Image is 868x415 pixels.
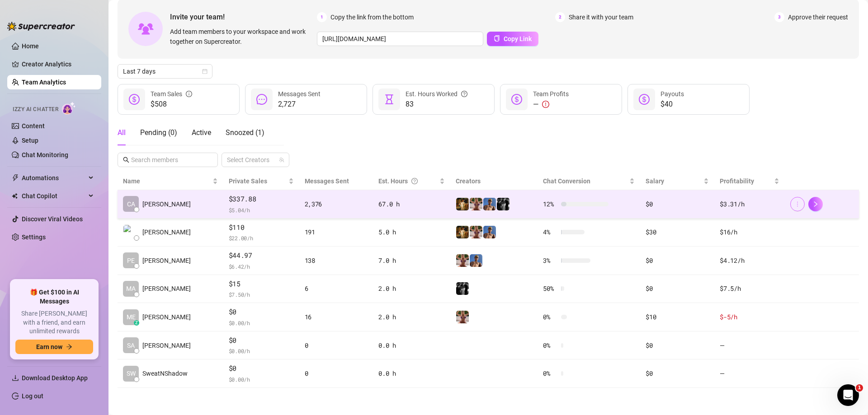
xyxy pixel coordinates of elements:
th: Creators [450,173,538,190]
div: 0 [305,368,368,378]
span: Last 7 days [123,65,207,78]
img: logo-BBDzfeDw.svg [7,22,75,31]
div: 7.0 h [378,256,445,266]
span: Name [123,176,211,186]
input: Search members [131,155,205,165]
button: Copy Link [487,32,538,46]
span: Payouts [660,90,684,98]
button: Earn nowarrow-right [15,340,93,354]
div: Est. Hours Worked [406,89,467,99]
span: 4 % [543,227,557,237]
div: 138 [305,256,368,266]
span: $44.97 [229,250,294,261]
span: Automations [22,171,86,185]
span: SA [127,340,135,350]
span: Copy the link from the bottom [330,12,414,22]
span: $15 [229,279,294,289]
span: 12 % [543,199,557,209]
span: CA [127,199,135,209]
span: 🎁 Get $100 in AI Messages [15,288,93,306]
span: 0 % [543,368,557,378]
span: copy [494,35,500,42]
img: Destiny [456,311,469,323]
a: Content [22,122,45,130]
span: Earn now [36,343,62,350]
div: All [118,127,126,138]
span: [PERSON_NAME] [142,284,191,294]
span: Messages Sent [305,177,349,185]
span: team [279,157,284,163]
span: exclamation-circle [542,101,549,108]
span: [PERSON_NAME] [142,312,191,322]
a: Settings [22,233,46,241]
div: 2.0 h [378,284,445,294]
span: 1 [856,384,863,392]
span: Messages Sent [278,90,321,98]
img: Destiny [470,198,482,210]
span: $110 [229,222,294,233]
span: Copy Link [504,35,532,42]
span: [PERSON_NAME] [142,227,191,237]
span: Add team members to your workspace and work together on Supercreator. [170,27,313,47]
div: $4.12 /h [720,256,779,266]
span: right [812,201,819,207]
span: [PERSON_NAME] [142,340,191,350]
span: $ 7.50 /h [229,290,294,299]
span: dollar-circle [639,94,650,105]
img: Dallas [483,198,496,210]
span: 3 % [543,256,557,266]
span: $ 5.04 /h [229,205,294,214]
td: — [714,359,785,388]
span: MA [126,284,136,294]
span: $0 [229,307,294,317]
span: Share it with your team [569,12,633,22]
img: AI Chatter [62,102,76,115]
img: Chat Copilot [12,193,18,199]
span: Chat Copilot [22,189,86,203]
span: Profitability [720,177,754,185]
span: question-circle [411,176,418,186]
div: 0 [305,340,368,350]
span: Team Profits [533,90,569,98]
a: Home [22,42,39,50]
img: Marvin [456,226,469,238]
span: message [256,94,267,105]
div: $7.5 /h [720,284,779,294]
span: Snoozed ( 1 ) [226,128,264,137]
span: $508 [151,99,192,110]
span: 0 % [543,340,557,350]
iframe: Intercom live chat [837,384,859,406]
img: Marvin [456,198,469,210]
span: 83 [406,99,467,110]
span: thunderbolt [12,174,19,182]
div: $10 [646,312,709,322]
a: Setup [22,137,38,144]
span: PE [127,256,135,266]
div: $30 [646,227,709,237]
span: $0 [229,363,294,374]
div: $0 [646,368,709,378]
img: Marvin [497,198,509,210]
div: Pending ( 0 ) [140,127,177,138]
span: $0 [229,335,294,346]
div: 0.0 h [378,340,445,350]
span: arrow-right [66,344,72,350]
span: 1 [317,12,327,22]
div: 6 [305,284,368,294]
span: hourglass [384,94,395,105]
span: $ 0.00 /h [229,318,294,327]
div: 16 [305,312,368,322]
span: download [12,374,19,382]
span: Download Desktop App [22,374,88,382]
span: info-circle [186,89,192,99]
span: [PERSON_NAME] [142,256,191,266]
img: Destiny [470,226,482,238]
div: $0 [646,199,709,209]
div: $16 /h [720,227,779,237]
span: ME [127,312,136,322]
img: Destiny [456,254,469,267]
span: $ 0.00 /h [229,375,294,384]
div: $3.31 /h [720,199,779,209]
div: 67.0 h [378,199,445,209]
span: Chat Conversion [543,177,590,185]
